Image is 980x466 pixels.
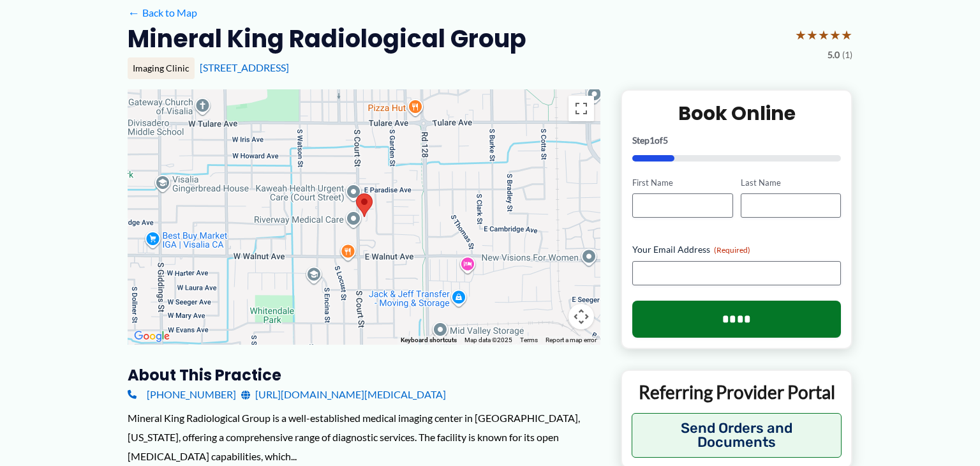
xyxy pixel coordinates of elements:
[520,336,538,343] a: Terms (opens in new tab)
[128,409,600,465] div: Mineral King Radiological Group is a well-established medical imaging center in [GEOGRAPHIC_DATA]...
[795,23,806,47] span: ★
[241,385,446,404] a: [URL][DOMAIN_NAME][MEDICAL_DATA]
[632,177,732,189] label: First Name
[131,328,173,345] a: Open this area in Google Maps (opens a new window)
[663,135,668,146] span: 5
[546,336,597,343] a: Report a map error
[128,365,600,385] h3: About this practice
[828,47,840,63] span: 5.0
[200,61,289,73] a: [STREET_ADDRESS]
[401,336,457,345] button: Keyboard shortcuts
[632,413,842,458] button: Send Orders and Documents
[842,47,852,63] span: (1)
[841,23,852,47] span: ★
[632,243,841,256] label: Your Email Address
[128,57,195,79] div: Imaging Clinic
[568,304,594,329] button: Map camera controls
[632,380,842,403] p: Referring Provider Portal
[632,136,841,145] p: Step of
[128,385,236,404] a: [PHONE_NUMBER]
[128,3,197,22] a: ←Back to Map
[741,177,841,189] label: Last Name
[806,23,818,47] span: ★
[131,328,173,345] img: Google
[829,23,841,47] span: ★
[128,23,526,54] h2: Mineral King Radiological Group
[714,245,750,255] span: (Required)
[818,23,829,47] span: ★
[568,96,594,121] button: Toggle fullscreen view
[650,135,655,146] span: 1
[128,6,140,19] span: ←
[464,336,512,343] span: Map data ©2025
[632,101,841,126] h2: Book Online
